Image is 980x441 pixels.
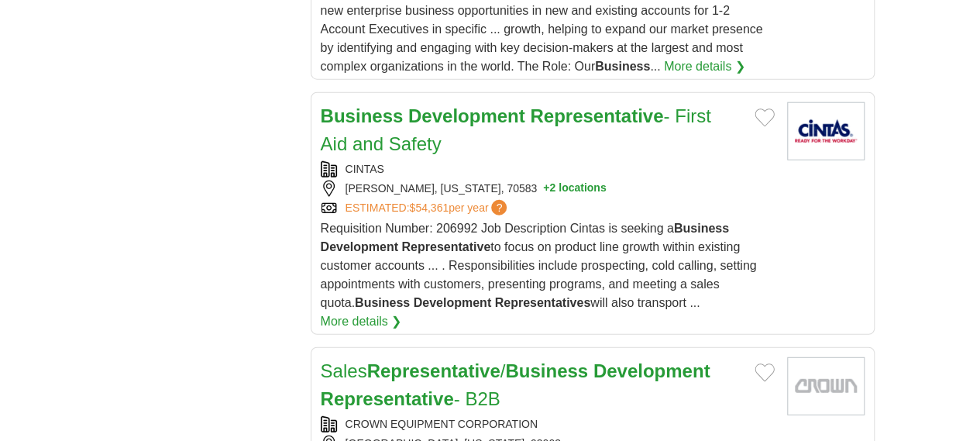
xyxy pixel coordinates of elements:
a: CROWN EQUIPMENT CORPORATION [346,418,538,430]
strong: Representative [401,240,490,253]
button: Add to favorite jobs [755,363,775,382]
a: More details ❯ [321,312,402,331]
button: +2 locations [543,181,606,197]
strong: Development [321,240,398,253]
a: SalesRepresentative/Business Development Representative- B2B [321,360,710,409]
strong: Business [355,296,410,309]
strong: Representatives [495,296,591,309]
strong: Business [505,360,588,381]
strong: Representative [321,388,454,409]
strong: Development [593,360,710,381]
a: CINTAS [346,163,384,175]
strong: Development [408,105,525,126]
a: ESTIMATED:$54,361per year? [346,200,511,216]
img: Crown Equipment Corporation logo [787,357,865,415]
div: [PERSON_NAME], [US_STATE], 70583 [321,181,775,197]
a: Business Development Representative- First Aid and Safety [321,105,711,154]
strong: Representative [367,360,500,381]
span: $54,361 [409,202,449,214]
strong: Business [595,60,650,73]
span: ? [491,200,507,215]
strong: Business [674,222,729,235]
strong: Representative [530,105,663,126]
button: Add to favorite jobs [755,109,775,127]
img: Cintas logo [787,102,865,160]
span: Requisition Number: 206992 Job Description Cintas is seeking a to focus on product line growth wi... [321,222,757,309]
a: More details ❯ [664,57,745,76]
strong: Development [414,296,491,309]
strong: Business [321,105,404,126]
span: + [543,181,549,197]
